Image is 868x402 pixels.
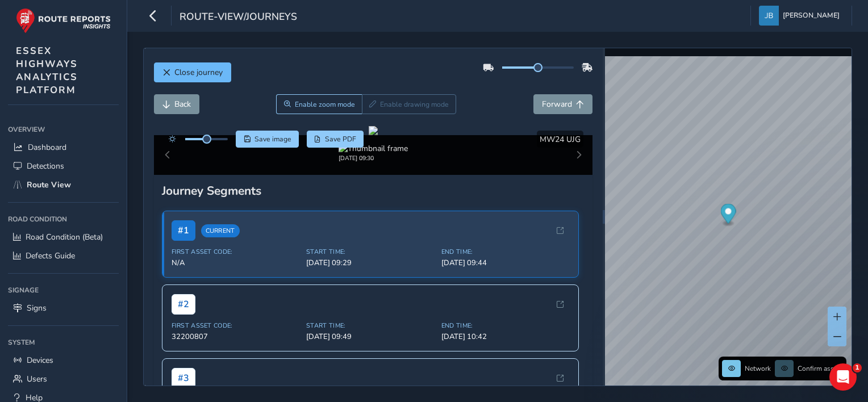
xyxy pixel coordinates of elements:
img: rr logo [16,8,111,33]
div: Map marker [720,204,736,227]
span: Back [174,99,191,110]
div: Signage [8,282,119,299]
span: [PERSON_NAME] [783,6,840,26]
a: Users [8,370,119,388]
span: End Time: [441,248,570,256]
div: Overview [8,121,119,138]
span: Devices [27,355,53,366]
a: Devices [8,351,119,370]
span: 32200807 [172,332,300,342]
img: diamond-layout [759,6,779,26]
span: Close journey [174,67,223,78]
img: Thumbnail frame [339,143,408,154]
button: Save [236,131,299,148]
span: N/A [172,258,300,268]
span: Signs [27,303,47,313]
a: Dashboard [8,138,119,157]
button: [PERSON_NAME] [759,6,844,26]
span: [DATE] 09:29 [306,258,435,268]
iframe: Intercom live chat [829,363,857,391]
span: Defects Guide [26,250,75,261]
span: Network [745,364,771,373]
a: Signs [8,299,119,317]
span: Users [27,374,47,384]
span: ESSEX HIGHWAYS ANALYTICS PLATFORM [16,44,78,97]
span: MW24 UJG [540,134,581,145]
span: # 1 [172,220,195,241]
button: Back [154,94,199,114]
a: Defects Guide [8,246,119,265]
button: PDF [307,131,364,148]
span: Dashboard [28,142,66,153]
span: Save PDF [325,135,356,144]
a: Road Condition (Beta) [8,228,119,246]
span: Current [201,224,240,237]
span: Save image [254,135,291,144]
button: Close journey [154,62,231,82]
span: [DATE] 10:42 [441,332,570,342]
span: 1 [853,363,862,372]
span: [DATE] 09:49 [306,332,435,342]
span: First Asset Code: [172,321,300,330]
span: Start Time: [306,248,435,256]
div: Road Condition [8,211,119,228]
a: Detections [8,157,119,175]
span: # 2 [172,294,195,315]
span: Enable zoom mode [295,100,355,109]
span: Confirm assets [798,364,843,373]
span: Detections [27,161,64,171]
span: route-view/journeys [180,10,297,26]
div: Journey Segments [162,183,585,199]
span: First Asset Code: [172,248,300,256]
div: [DATE] 09:30 [339,154,408,162]
span: Forward [542,99,572,110]
button: Forward [533,94,592,114]
button: Zoom [276,94,362,114]
span: Start Time: [306,321,435,330]
span: # 3 [172,368,195,388]
span: End Time: [441,321,570,330]
span: Road Condition (Beta) [26,232,103,242]
div: System [8,334,119,351]
span: [DATE] 09:44 [441,258,570,268]
a: Route View [8,175,119,194]
span: Route View [27,179,71,190]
